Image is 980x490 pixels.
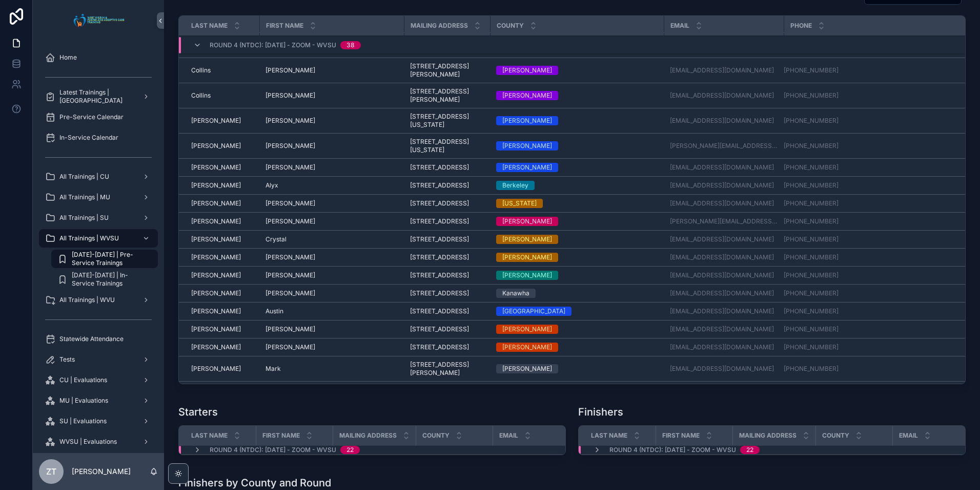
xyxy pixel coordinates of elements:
[784,181,839,190] a: [PHONE_NUMBER]
[191,253,241,261] span: [PERSON_NAME]
[784,217,839,225] a: [PHONE_NUMBER]
[33,41,164,453] div: scrollable content
[39,108,158,126] a: Pre-Service Calendar
[670,253,778,261] a: [EMAIL_ADDRESS][DOMAIN_NAME]
[266,163,398,172] a: [PERSON_NAME]
[496,325,658,334] a: [PERSON_NAME]
[670,142,778,150] a: [PERSON_NAME][EMAIL_ADDRESS][PERSON_NAME][DOMAIN_NAME]
[899,431,918,440] span: Email
[191,199,253,208] a: [PERSON_NAME]
[191,271,253,279] a: [PERSON_NAME]
[784,325,953,333] a: [PHONE_NUMBER]
[191,181,253,190] a: [PERSON_NAME]
[266,117,315,125] span: [PERSON_NAME]
[39,391,158,410] a: MU | Evaluations
[410,235,469,243] span: [STREET_ADDRESS]
[410,138,484,154] a: [STREET_ADDRESS][US_STATE]
[59,376,107,384] span: CU | Evaluations
[191,117,241,125] span: [PERSON_NAME]
[178,476,331,490] h1: Finishers by County and Round
[39,167,158,186] a: All Trainings | CU
[266,199,398,208] a: [PERSON_NAME]
[59,234,119,242] span: All Trainings | WVSU
[670,235,778,243] a: [EMAIL_ADDRESS][DOMAIN_NAME]
[39,350,158,369] a: Tests
[670,271,778,279] a: [EMAIL_ADDRESS][DOMAIN_NAME]
[59,53,77,62] span: Home
[266,235,398,243] a: Crystal
[591,431,627,440] span: Last Name
[266,235,287,243] span: Crystal
[266,22,303,30] span: First Name
[266,199,315,208] span: [PERSON_NAME]
[496,181,658,190] a: Berkeley
[71,12,127,29] img: App logo
[784,163,953,172] a: [PHONE_NUMBER]
[496,141,658,150] a: [PERSON_NAME]
[191,307,253,315] a: [PERSON_NAME]
[496,116,658,125] a: [PERSON_NAME]
[410,343,484,351] a: [STREET_ADDRESS]
[266,325,315,333] span: [PERSON_NAME]
[46,465,56,478] span: ZT
[191,365,241,373] span: [PERSON_NAME]
[784,91,839,100] a: [PHONE_NUMBER]
[784,142,953,150] a: [PHONE_NUMBER]
[496,217,658,226] a: [PERSON_NAME]
[39,87,158,106] a: Latest Trainings | [GEOGRAPHIC_DATA]
[502,235,552,244] div: [PERSON_NAME]
[59,355,75,364] span: Tests
[670,117,778,125] a: [EMAIL_ADDRESS][DOMAIN_NAME]
[191,325,241,333] span: [PERSON_NAME]
[670,325,774,333] a: [EMAIL_ADDRESS][DOMAIN_NAME]
[790,22,812,30] span: Phone
[784,271,953,279] a: [PHONE_NUMBER]
[266,217,398,225] a: [PERSON_NAME]
[410,271,484,279] a: [STREET_ADDRESS]
[410,163,484,172] a: [STREET_ADDRESS]
[670,199,778,208] a: [EMAIL_ADDRESS][DOMAIN_NAME]
[670,343,774,351] a: [EMAIL_ADDRESS][DOMAIN_NAME]
[59,417,107,425] span: SU | Evaluations
[266,253,315,261] span: [PERSON_NAME]
[410,217,469,225] span: [STREET_ADDRESS]
[784,163,839,172] a: [PHONE_NUMBER]
[784,325,839,333] a: [PHONE_NUMBER]
[670,235,774,243] a: [EMAIL_ADDRESS][DOMAIN_NAME]
[784,307,839,315] a: [PHONE_NUMBER]
[670,217,778,225] a: [PERSON_NAME][EMAIL_ADDRESS][PERSON_NAME][DOMAIN_NAME]
[191,199,241,208] span: [PERSON_NAME]
[346,41,355,49] div: 38
[59,113,124,121] span: Pre-Service Calendar
[496,307,658,316] a: [GEOGRAPHIC_DATA]
[410,181,469,190] span: [STREET_ADDRESS]
[411,22,468,30] span: Mailing Address
[670,91,774,100] a: [EMAIL_ADDRESS][DOMAIN_NAME]
[496,289,658,298] a: Kanawha
[670,181,774,190] a: [EMAIL_ADDRESS][DOMAIN_NAME]
[670,163,778,172] a: [EMAIL_ADDRESS][DOMAIN_NAME]
[496,271,658,280] a: [PERSON_NAME]
[410,343,469,351] span: [STREET_ADDRESS]
[496,199,658,208] a: [US_STATE]
[410,181,484,190] a: [STREET_ADDRESS]
[670,307,778,315] a: [EMAIL_ADDRESS][DOMAIN_NAME]
[502,307,565,316] div: [GEOGRAPHIC_DATA]
[496,163,658,172] a: [PERSON_NAME]
[39,432,158,451] a: WVSU | Evaluations
[266,142,398,150] a: [PERSON_NAME]
[266,289,398,297] a: [PERSON_NAME]
[784,343,953,351] a: [PHONE_NUMBER]
[39,209,158,227] a: All Trainings | SU
[670,307,774,315] a: [EMAIL_ADDRESS][DOMAIN_NAME]
[262,431,300,440] span: First Name
[496,343,658,352] a: [PERSON_NAME]
[497,22,524,30] span: County
[191,271,241,279] span: [PERSON_NAME]
[670,365,778,373] a: [EMAIL_ADDRESS][DOMAIN_NAME]
[59,173,109,181] span: All Trainings | CU
[784,235,953,243] a: [PHONE_NUMBER]
[502,325,552,334] div: [PERSON_NAME]
[51,270,158,289] a: [DATE]-[DATE] | In-Service Trainings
